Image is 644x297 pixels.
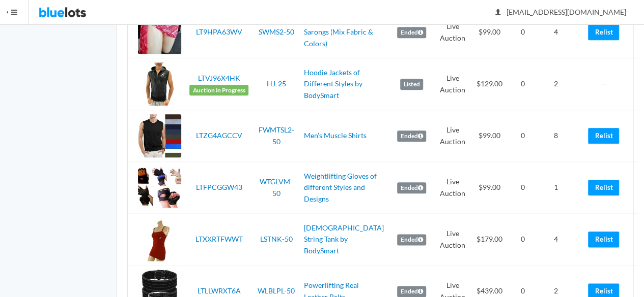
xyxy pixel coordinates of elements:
[588,24,619,40] a: Relist
[304,223,384,255] a: [DEMOGRAPHIC_DATA] String Tank by BodySmart
[509,7,537,58] td: 0
[258,125,294,146] a: FWMTSL2-50
[260,177,293,197] a: WTGLVM-50
[469,7,509,58] td: $99.00
[436,7,469,58] td: Live Auction
[436,214,469,266] td: Live Auction
[575,58,638,110] td: --
[304,131,367,140] a: Men's Muscle Shirts
[495,8,626,16] span: [EMAIL_ADDRESS][DOMAIN_NAME]
[195,131,242,140] a: LTZG4AGCCV
[304,16,384,48] a: [DEMOGRAPHIC_DATA] Sarongs (Mix Fabric & Colors)
[469,214,509,266] td: $179.00
[469,110,509,162] td: $99.00
[493,8,503,18] ion-icon: person
[509,162,537,214] td: 0
[258,286,295,295] a: WLBLPL-50
[436,58,469,110] td: Live Auction
[397,130,426,142] label: Ended
[195,235,242,243] a: LTXXRTFWWT
[397,27,426,38] label: Ended
[588,128,619,144] a: Relist
[588,180,619,195] a: Relist
[189,85,248,96] span: Auction in Progress
[304,172,377,203] a: Weightlifting Gloves of different Styles and Designs
[537,58,575,110] td: 2
[537,110,575,162] td: 8
[195,183,242,191] a: LTFPCGGW43
[397,182,426,193] label: Ended
[509,58,537,110] td: 0
[537,162,575,214] td: 1
[266,79,286,88] a: HJ-25
[537,214,575,266] td: 4
[588,232,619,247] a: Relist
[469,162,509,214] td: $99.00
[304,68,362,100] a: Hoodie Jackets of Different Styles by BodySmart
[436,110,469,162] td: Live Auction
[400,79,423,90] label: Listed
[197,286,240,295] a: LTLLWRXT6A
[537,7,575,58] td: 4
[397,286,426,297] label: Ended
[260,235,292,243] a: LSTNK-50
[397,234,426,245] label: Ended
[469,58,509,110] td: $129.00
[198,74,240,82] a: LTVJ96X4HK
[509,110,537,162] td: 0
[195,27,242,36] a: LT9HPA63WV
[258,27,294,36] a: SWMS2-50
[436,162,469,214] td: Live Auction
[509,214,537,266] td: 0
